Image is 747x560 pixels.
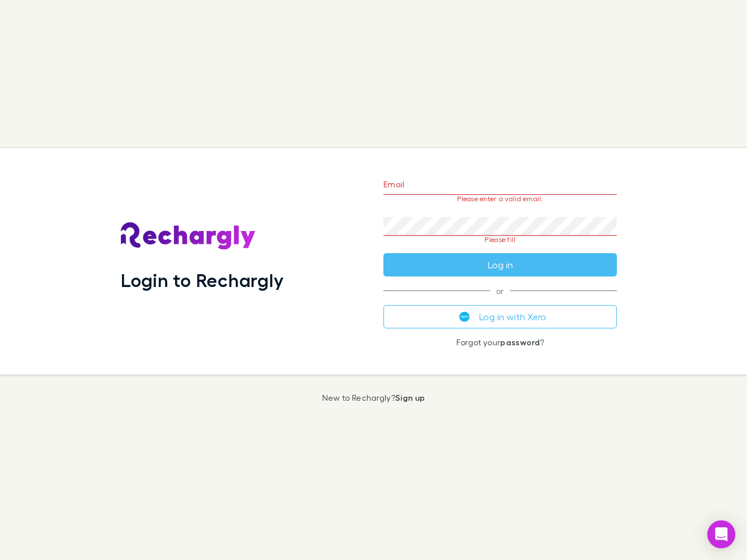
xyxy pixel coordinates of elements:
h1: Login to Rechargly [121,269,284,291]
span: or [383,290,617,291]
a: password [500,337,540,347]
p: New to Rechargly? [322,393,425,402]
button: Log in [383,253,617,276]
p: Please enter a valid email. [383,195,617,203]
img: Xero's logo [459,311,470,322]
a: Sign up [395,393,425,402]
div: Open Intercom Messenger [707,520,735,548]
p: Please fill [383,236,617,244]
img: Rechargly's Logo [121,222,256,250]
button: Log in with Xero [383,305,617,328]
p: Forgot your ? [383,338,617,347]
